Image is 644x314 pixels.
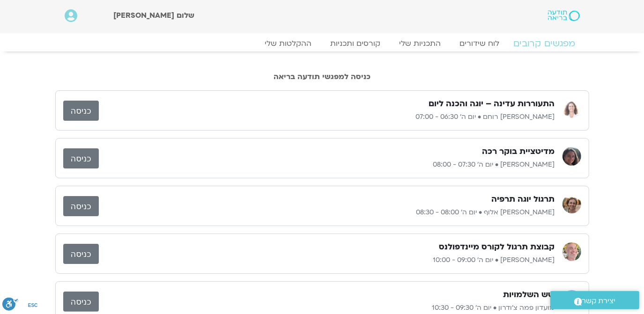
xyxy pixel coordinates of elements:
[65,39,580,48] nav: Menu
[492,194,555,205] h3: תרגול יוגה תרפיה
[451,39,509,48] a: לוח שידורים
[63,101,99,121] a: כניסה
[550,291,639,309] a: יצירת קשר
[99,159,555,170] p: [PERSON_NAME] • יום ה׳ 07:30 - 08:00
[390,39,451,48] a: התכניות שלי
[502,38,586,49] a: מפגשים קרובים
[482,146,555,157] h3: מדיטציית בוקר רכה
[429,98,555,110] h3: התעוררות עדינה – יוגה והכנה ליום
[63,196,99,216] a: כניסה
[503,289,555,300] h3: שש השלמויות
[439,241,555,253] h3: קבוצת תרגול לקורס מיינדפולנס
[63,292,99,312] a: כניסה
[99,111,555,123] p: [PERSON_NAME] רוחם • יום ה׳ 06:30 - 07:00
[582,295,616,307] span: יצירת קשר
[99,255,555,266] p: [PERSON_NAME] • יום ה׳ 09:00 - 10:00
[113,10,194,21] span: שלום [PERSON_NAME]
[99,302,555,314] p: מועדון פמה צ'ודרון • יום ה׳ 09:30 - 10:30
[563,99,581,118] img: אורנה סמלסון רוחם
[321,39,390,48] a: קורסים ותכניות
[99,207,555,218] p: [PERSON_NAME] אלוף • יום ה׳ 08:00 - 08:30
[563,195,581,213] img: קרן בן אור אלוף
[563,242,581,261] img: רון אלון
[63,244,99,264] a: כניסה
[63,148,99,168] a: כניסה
[563,147,581,166] img: קרן גל
[55,73,589,81] h2: כניסה למפגשי תודעה בריאה
[256,39,321,48] a: ההקלטות שלי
